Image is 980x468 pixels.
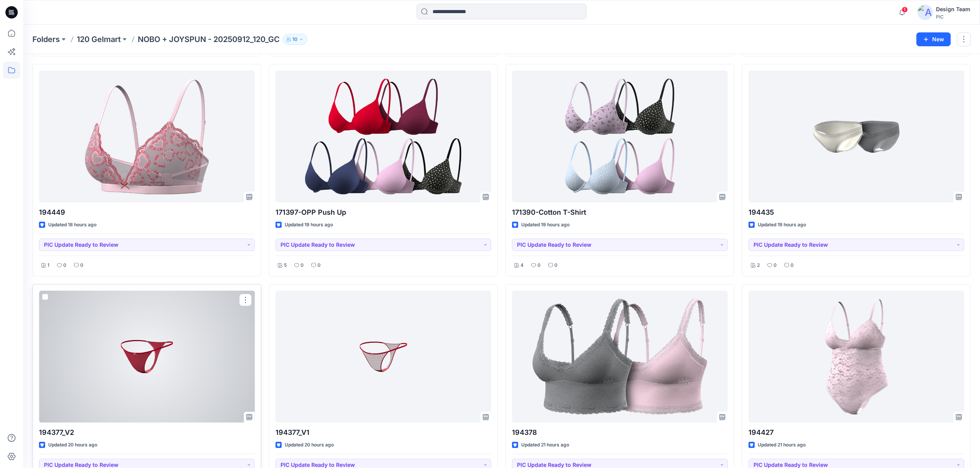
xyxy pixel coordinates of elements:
[283,34,307,45] button: 10
[63,261,66,269] p: 0
[39,291,255,423] a: 194377_V2
[757,261,760,269] p: 2
[554,261,558,269] p: 0
[285,221,333,229] p: Updated 19 hours ago
[749,427,964,438] p: 194427
[275,291,491,423] a: 194377_V1
[39,427,255,438] p: 194377_V2
[521,221,569,229] p: Updated 19 hours ago
[512,291,728,423] a: 194378
[284,261,287,269] p: 5
[39,71,255,202] a: 194449
[285,441,334,449] p: Updated 20 hours ago
[301,261,304,269] p: 0
[275,207,491,218] p: 171397-OPP Push Up
[512,207,728,218] p: 171390-Cotton T-Shirt
[521,441,569,449] p: Updated 21 hours ago
[758,441,806,449] p: Updated 21 hours ago
[749,291,964,423] a: 194427
[774,261,777,269] p: 0
[758,221,806,229] p: Updated 19 hours ago
[48,221,96,229] p: Updated 18 hours ago
[512,427,728,438] p: 194378
[138,34,280,45] p: NOBO + JOYSPUN - 20250912_120_GC
[936,5,970,14] div: Design Team
[537,261,541,269] p: 0
[749,207,964,218] p: 194435
[275,71,491,202] a: 171397-OPP Push Up
[916,32,951,46] button: New
[47,261,49,269] p: 1
[936,14,970,20] div: PIC
[39,207,255,218] p: 194449
[520,261,524,269] p: 4
[80,261,83,269] p: 0
[902,7,908,13] span: 1
[275,427,491,438] p: 194377_V1
[512,71,728,202] a: 171390-Cotton T-Shirt
[791,261,794,269] p: 0
[917,5,933,20] img: avatar
[77,34,121,45] a: 120 Gelmart
[48,441,97,449] p: Updated 20 hours ago
[292,35,297,44] p: 10
[749,71,964,202] a: 194435
[318,261,321,269] p: 0
[32,34,60,45] a: Folders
